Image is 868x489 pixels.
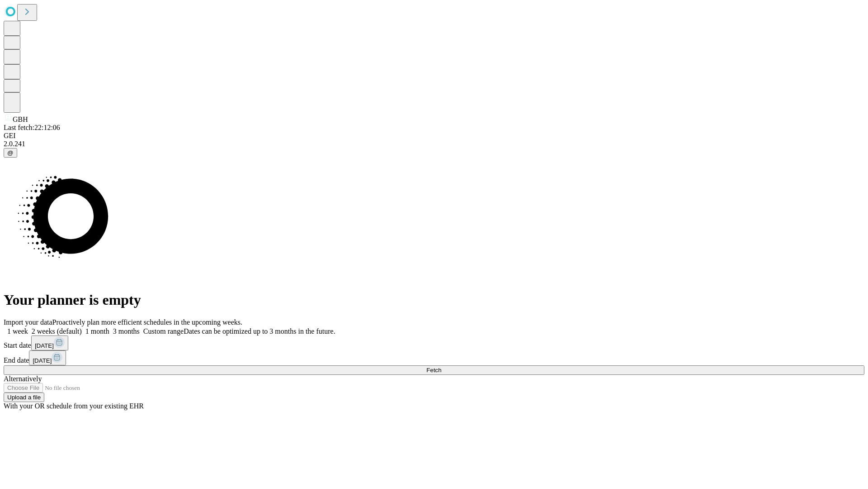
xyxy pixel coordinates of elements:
[4,132,864,140] div: GEI
[85,327,109,335] span: 1 month
[113,327,140,335] span: 3 months
[31,336,68,350] button: [DATE]
[33,357,52,364] span: [DATE]
[7,327,28,335] span: 1 week
[184,327,335,335] span: Dates can be optimized up to 3 months in the future.
[4,402,144,410] span: With your OR schedule from your existing EHR
[4,148,17,158] button: @
[4,350,864,365] div: End date
[4,336,864,350] div: Start date
[32,327,82,335] span: 2 weeks (default)
[52,318,242,326] span: Proactively plan more efficient schedules in the upcoming weeks.
[35,342,54,349] span: [DATE]
[4,318,52,326] span: Import your data
[4,375,42,383] span: Alternatively
[4,292,864,308] h1: Your planner is empty
[7,149,14,156] span: @
[4,124,60,131] span: Last fetch: 22:12:06
[4,140,864,148] div: 2.0.241
[143,327,184,335] span: Custom range
[13,115,28,123] span: GBH
[4,365,864,375] button: Fetch
[426,367,441,374] span: Fetch
[29,350,66,365] button: [DATE]
[4,393,44,402] button: Upload a file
